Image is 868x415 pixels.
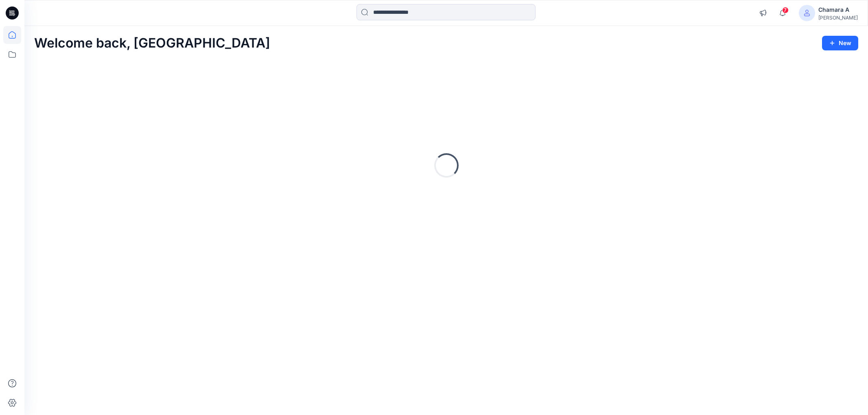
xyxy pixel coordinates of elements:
div: [PERSON_NAME] [818,15,858,21]
button: New [822,36,858,50]
span: 7 [782,7,789,13]
div: Chamara A [818,5,858,15]
svg: avatar [804,10,810,16]
h2: Welcome back, [GEOGRAPHIC_DATA] [34,36,270,51]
